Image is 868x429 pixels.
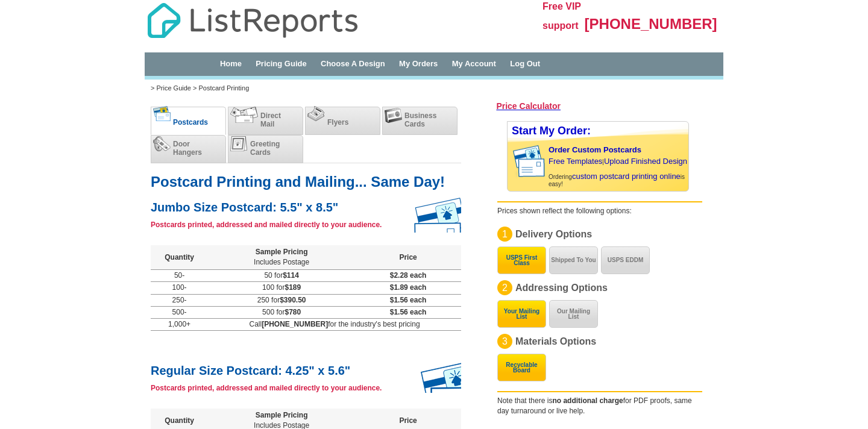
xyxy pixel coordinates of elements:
[151,318,208,330] td: 1,000+
[208,318,461,330] td: Call for the industry's best pricing
[390,308,427,316] span: $1.56 each
[260,111,281,128] span: Direct Mail
[497,354,546,381] button: Recyclable Board
[699,391,868,429] iframe: LiveChat chat widget
[549,246,598,274] button: Shipped To You
[208,282,355,294] td: 100 for
[585,16,717,32] span: [PHONE_NUMBER]
[510,59,540,68] a: Log Out
[151,198,461,214] h2: Jumbo Size Postcard: 5.5" x 8.5"
[151,221,382,229] strong: Postcards printed, addressed and mailed directly to your audience.
[515,229,592,239] span: Delivery Options
[153,136,171,151] img: doorhangers.png
[399,59,438,68] a: My Orders
[151,175,461,188] h1: Postcard Printing and Mailing... Same Day!
[208,306,355,318] td: 500 for
[508,122,688,142] div: Start My Order:
[549,157,602,166] a: Free Templates
[173,118,208,127] span: Postcards
[404,111,436,128] span: Business Cards
[151,306,208,318] td: 500-
[230,107,258,123] img: directmail.png
[497,334,512,349] div: 3
[307,106,325,121] img: flyers.png
[390,283,427,292] span: $1.89 each
[285,283,301,292] span: $189
[497,300,546,328] button: Your Mailing List
[151,84,249,92] span: > Price Guide > Postcard Printing
[508,142,517,181] img: background image for postcard
[208,294,355,306] td: 250 for
[497,280,512,295] div: 2
[262,320,328,328] b: [PHONE_NUMBER]
[220,59,242,68] a: Home
[549,145,641,154] a: Order Custom Postcards
[511,142,553,181] img: post card showing stamp and address area
[321,59,385,68] a: Choose A Design
[151,282,208,294] td: 100-
[254,258,309,266] span: Includes Postage
[549,158,687,187] span: | Ordering is easy!
[390,271,427,280] span: $2.28 each
[497,207,632,215] span: Prices shown reflect the following options:
[153,106,171,121] img: postcards_c.png
[515,336,596,346] span: Materials Options
[173,140,202,157] span: Door Hangers
[151,384,382,392] strong: Postcards printed, addressed and mailed directly to your audience.
[355,245,461,270] th: Price
[151,294,208,306] td: 250-
[515,283,608,293] span: Addressing Options
[327,118,348,127] span: Flyers
[151,270,208,282] td: 50-
[497,246,546,274] button: USPS First Class
[390,296,427,304] span: $1.56 each
[385,108,402,123] img: businesscards.png
[601,246,650,274] button: USPS EDDM
[604,157,687,166] a: Upload Finished Design
[496,101,561,111] a: Price Calculator
[285,308,301,316] span: $780
[250,140,280,157] span: Greeting Cards
[208,270,355,282] td: 50 for
[151,245,208,270] th: Quantity
[497,391,702,416] div: Note that there is for PDF proofs, same day turnaround or live help.
[549,300,598,328] button: Our Mailing List
[283,271,299,280] span: $114
[572,172,681,181] a: custom postcard printing online
[552,396,623,405] b: no additional charge
[497,227,512,242] div: 1
[208,245,355,270] th: Sample Pricing
[230,136,248,151] img: greetingcards.png
[151,361,461,377] h2: Regular Size Postcard: 4.25" x 5.6"
[542,1,581,31] span: Free VIP support
[452,59,496,68] a: My Account
[280,296,306,304] span: $390.50
[256,59,307,68] a: Pricing Guide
